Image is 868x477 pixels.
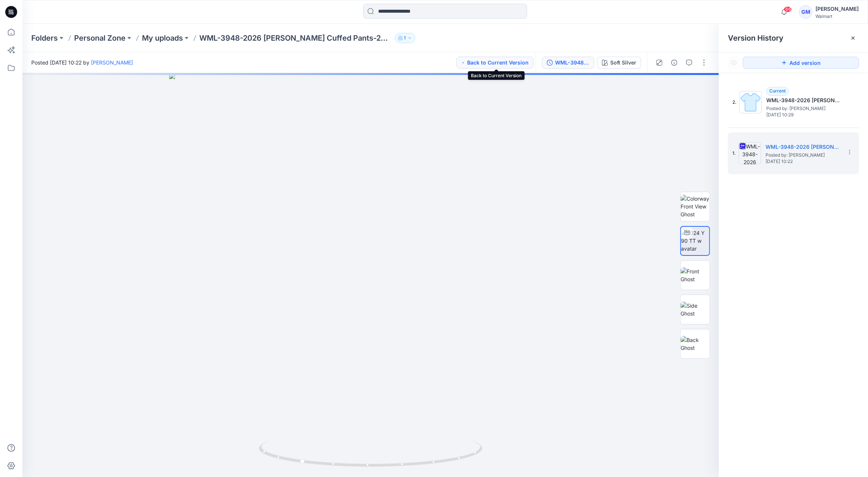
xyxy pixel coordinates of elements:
[728,57,740,69] button: Show Hidden Versions
[199,33,392,43] p: WML-3948-2026 [PERSON_NAME] Cuffed Pants-27 Inseam
[456,57,533,69] button: Back to Current Version
[766,151,840,159] span: Posted by: Gayan Mahawithanalage
[739,142,761,164] img: WML-3948-2026 Benton Cuffed Pants-27 Inseam_Soft Silver
[404,34,406,42] p: 1
[681,229,709,252] img: 2024 Y 90 TT w avatar
[542,57,594,69] button: WML-3948-2026 [PERSON_NAME] Cuffed Pants-27 Inseam_Soft Silver
[850,35,856,41] button: Close
[91,59,133,66] a: [PERSON_NAME]
[142,33,183,43] a: My uploads
[799,5,812,19] div: GM
[766,112,841,117] span: [DATE] 10:29
[681,302,710,317] img: Side Ghost
[784,6,792,12] span: 66
[668,57,680,69] button: Details
[815,13,859,19] div: Walmart
[766,142,840,151] h5: WML-3948-2026 Benton Cuffed Pants-27 Inseam_Soft Silver
[395,33,415,43] button: 1
[610,59,636,67] div: Soft Silver
[766,96,841,105] h5: WML-3948-2026 Benton Cuffed Pants-27 Inseam_Full Colorway
[555,59,589,67] div: WML-3948-2026 Benton Cuffed Pants-27 Inseam_Soft Silver
[31,33,58,43] a: Folders
[766,159,840,164] span: [DATE] 10:22
[728,34,783,43] span: Version History
[739,91,762,113] img: WML-3948-2026 Benton Cuffed Pants-27 Inseam_Full Colorway
[681,267,710,283] img: Front Ghost
[31,59,133,66] span: Posted [DATE] 10:22 by
[743,57,859,69] button: Add version
[597,57,641,69] button: Soft Silver
[74,33,126,43] a: Personal Zone
[769,88,786,94] span: Current
[681,195,710,218] img: Colorway Front View Ghost
[681,336,710,352] img: Back Ghost
[766,105,841,112] span: Posted by: Gayan Mahawithanalage
[732,150,736,157] span: 1.
[815,4,859,13] div: [PERSON_NAME]
[732,99,736,106] span: 2.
